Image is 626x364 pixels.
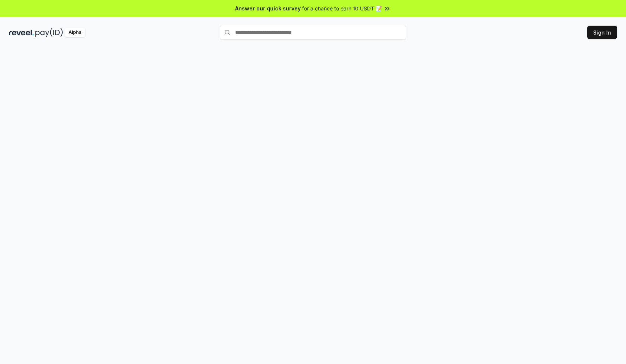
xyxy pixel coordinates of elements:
[235,4,301,12] span: Answer our quick survey
[35,28,63,37] img: pay_id
[64,28,85,37] div: Alpha
[302,4,382,12] span: for a chance to earn 10 USDT 📝
[587,26,617,39] button: Sign In
[9,28,34,37] img: reveel_dark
